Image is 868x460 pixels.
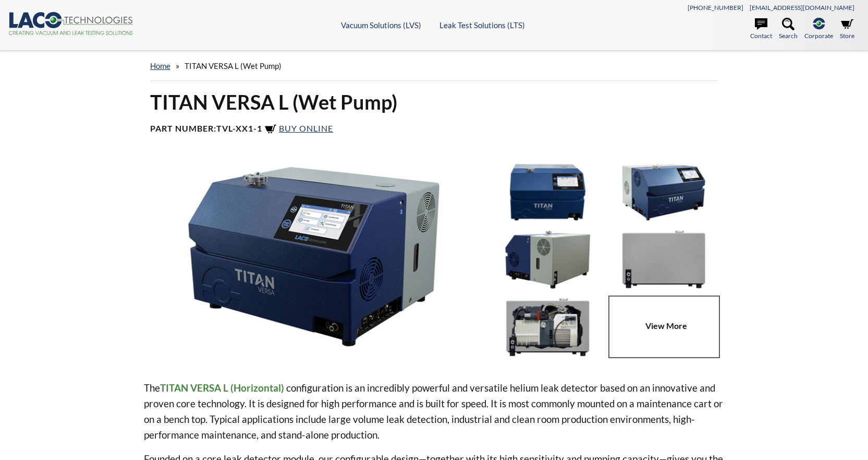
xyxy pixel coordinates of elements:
img: TITAN VERSA L, rear angled view [492,228,603,290]
span: TITAN VERSA L (Wet Pump) [185,61,282,70]
strong: TITAN VERSA L (Horizontal) [160,382,284,394]
span: Corporate [804,31,833,41]
b: TVL-XX1-1 [216,123,262,133]
a: Leak Test Solutions (LTS) [439,20,525,30]
img: TITAN VERSA L - Wet pump cutaway [492,296,603,358]
a: [PHONE_NUMBER] [688,4,743,11]
a: home [150,61,170,70]
a: Contact [750,18,772,41]
img: TITAN VERSA L, left angled view [608,161,719,223]
a: Store [840,18,854,41]
p: The configuration is an incredibly powerful and versatile helium leak detector based on an innova... [144,380,725,443]
a: Search [779,18,798,41]
img: TITAN VERSA L, rear view [608,228,719,290]
div: » [150,51,718,81]
img: TITAN VERSA L, right side angled view [144,161,484,352]
span: Buy Online [279,123,333,133]
a: [EMAIL_ADDRESS][DOMAIN_NAME] [750,4,854,11]
h1: TITAN VERSA L (Wet Pump) [150,89,718,115]
img: TITAN VERSA L, front view [492,161,603,223]
a: Buy Online [264,123,333,133]
h4: Part Number: [150,123,718,136]
a: Vacuum Solutions (LVS) [341,20,421,30]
